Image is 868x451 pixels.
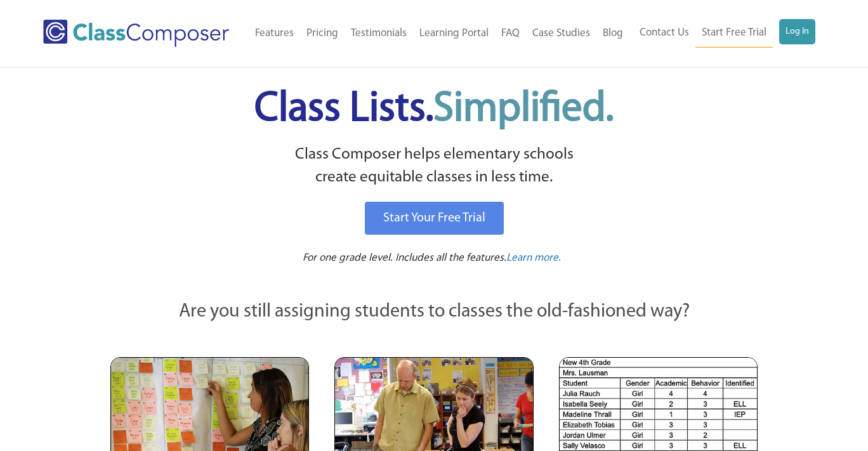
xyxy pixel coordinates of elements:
nav: Header Menu [248,20,629,48]
span: Learn more. [506,252,561,263]
span: Simplified. [433,89,614,130]
a: Testimonials [345,20,413,48]
a: Start Free Trial [695,19,773,48]
span: Start Your Free Trial [383,212,485,225]
span: Class Lists. [254,89,614,130]
a: Start Your Free Trial [365,202,504,235]
p: Are you still assigning students to classes the old-fashioned way? [110,298,758,326]
a: Contact Us [633,19,695,47]
a: Pricing [300,20,345,48]
a: Log In [779,19,815,44]
a: Case Studies [526,20,596,48]
nav: Header Menu [629,19,815,48]
img: Class Composer [43,20,229,47]
a: FAQ [495,20,526,48]
span: For one grade level. Includes all the features. [303,252,506,263]
a: Learning Portal [413,20,495,48]
p: Class Composer helps elementary schools create equitable classes in less time. [109,143,760,190]
a: Learn more. [506,251,561,266]
a: Blog [596,20,629,48]
a: Features [249,20,300,48]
